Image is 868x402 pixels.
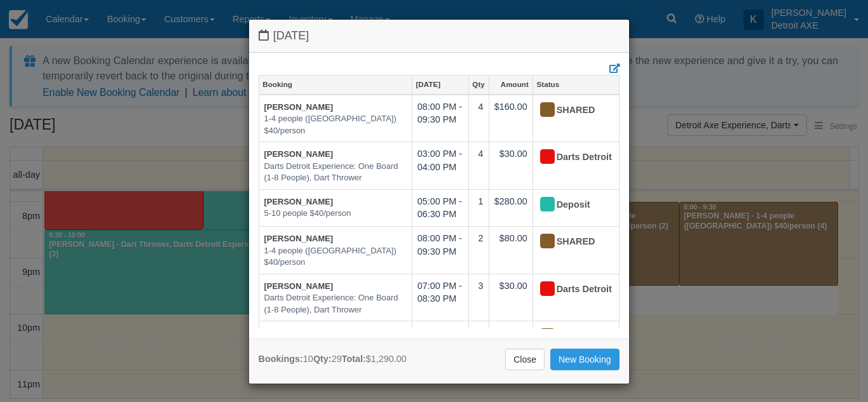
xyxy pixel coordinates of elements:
em: Darts Detroit Experience: One Board (1-8 People), Dart Thrower [264,292,407,316]
a: New Booking [550,349,620,370]
td: 2 [468,321,489,369]
td: $30.00 [489,142,532,190]
strong: Qty: [313,354,332,364]
a: Close [505,349,545,370]
td: 4 [468,95,489,142]
td: 05:00 PM - 06:30 PM [412,189,468,226]
td: 03:00 PM - 04:00 PM [412,142,468,190]
div: 10 29 $1,290.00 [259,352,407,366]
em: 1-4 people ([GEOGRAPHIC_DATA]) $40/person [264,245,407,269]
div: Darts Detroit [538,147,603,168]
td: $160.00 [489,95,532,142]
a: [PERSON_NAME] [264,149,334,159]
h4: [DATE] [259,29,620,43]
td: $80.00 [489,321,532,369]
a: [DATE] [412,76,468,93]
a: [PERSON_NAME] [264,281,334,291]
a: [PERSON_NAME] [264,197,334,206]
a: Status [533,76,619,93]
td: 05:00 PM - 06:30 PM [412,321,468,369]
a: [PERSON_NAME] [264,234,334,243]
a: Amount [489,76,532,93]
div: SHARED [538,326,603,347]
div: Darts Detroit [538,279,603,300]
a: Booking [259,76,412,93]
td: 2 [468,226,489,274]
strong: Total: [342,354,366,364]
td: 08:00 PM - 09:30 PM [412,226,468,274]
td: 07:00 PM - 08:30 PM [412,274,468,321]
div: SHARED [538,232,603,252]
td: 4 [468,142,489,190]
td: $80.00 [489,226,532,274]
div: Deposit [538,195,603,215]
em: Darts Detroit Experience: One Board (1-8 People), Dart Thrower [264,161,407,184]
div: SHARED [538,100,603,121]
a: Qty [469,76,489,93]
td: 08:00 PM - 09:30 PM [412,95,468,142]
td: $280.00 [489,189,532,226]
em: 1-4 people ([GEOGRAPHIC_DATA]) $40/person [264,113,407,137]
strong: Bookings: [259,354,303,364]
a: [PERSON_NAME] [264,328,334,338]
em: 5-10 people $40/person [264,208,407,220]
td: 1 [468,189,489,226]
td: $30.00 [489,274,532,321]
a: [PERSON_NAME] [264,102,334,112]
td: 3 [468,274,489,321]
